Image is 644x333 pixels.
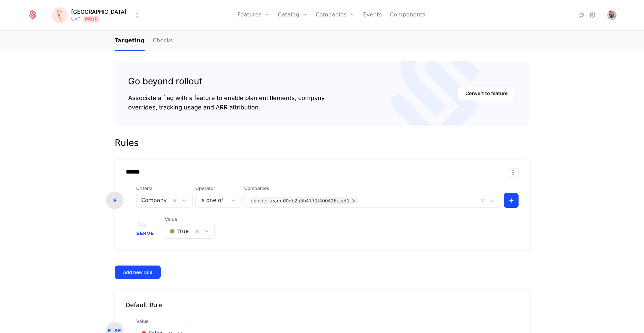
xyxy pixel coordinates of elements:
div: ebinder-team-60db2a5b4771f400426eeef1 [251,197,350,204]
button: Open user button [607,10,616,20]
div: Rules [115,136,529,150]
div: Default Rule [115,300,529,310]
span: Value [165,216,215,223]
button: Add new rule [115,266,161,279]
button: Select environment [54,8,141,22]
button: + [504,193,519,208]
span: Prod [83,16,100,22]
a: Checks [153,31,173,51]
button: Select action [508,168,519,177]
span: Value [136,318,188,325]
span: Serve [136,231,154,236]
a: Settings [588,11,596,19]
div: UAT [71,16,80,22]
div: Remove ebinder-team-60db2a5b4771f400426eeef1 [350,197,358,204]
nav: Main [115,31,529,51]
ul: Choose Sub Page [115,31,173,51]
div: Go beyond rollout [128,75,325,88]
img: Marko Bera [607,10,616,20]
span: Criteria [136,185,193,192]
span: [GEOGRAPHIC_DATA] [71,8,126,16]
div: Associate a flag with a feature to enable plan entitlements, company overrides, tracking usage an... [128,93,325,112]
img: Florence [52,7,68,23]
span: Operator [195,185,241,192]
span: Companies [244,185,501,192]
a: Targeting [115,31,145,51]
div: Add new rule [123,269,152,276]
div: IF [106,192,123,209]
a: Integrations [578,11,586,19]
button: Convert to feature [457,87,516,100]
